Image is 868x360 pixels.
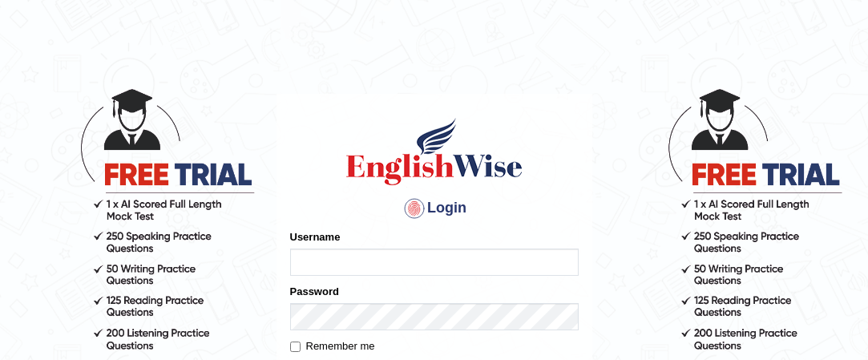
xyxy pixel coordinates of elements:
label: Username [290,229,341,245]
img: Logo of English Wise sign in for intelligent practice with AI [343,115,526,188]
h4: Login [290,196,579,221]
label: Remember me [290,338,375,354]
label: Password [290,284,339,299]
input: Remember me [290,342,301,352]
